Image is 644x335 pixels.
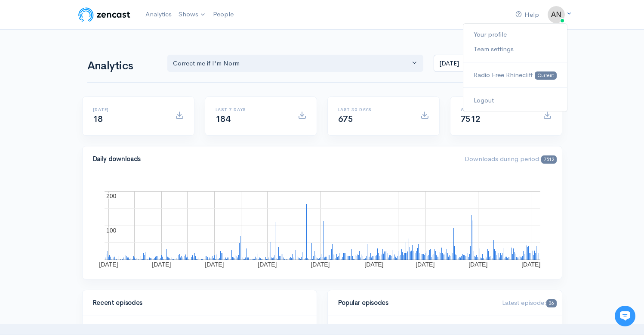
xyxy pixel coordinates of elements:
[167,55,424,72] button: Correct me if I'm Norm
[175,5,210,24] a: Shows
[13,100,159,118] button: New conversation
[465,155,556,163] span: Downloads during period:
[106,227,117,234] text: 100
[364,261,383,268] text: [DATE]
[99,261,118,268] text: [DATE]
[93,114,103,124] span: 18
[106,192,117,199] text: 200
[210,5,237,24] a: People
[463,42,567,57] a: Team settings
[502,298,556,307] span: Latest episode:
[461,107,533,112] h6: All time
[548,6,565,23] img: ...
[474,71,533,79] span: Radio Free Rhinecliff
[77,6,132,23] img: ZenCast Logo
[338,299,492,307] h4: Popular episodes
[216,114,231,124] span: 184
[55,105,103,112] span: New conversation
[535,71,556,80] span: Current
[93,155,455,163] h4: Daily downloads
[521,261,540,268] text: [DATE]
[93,183,552,269] svg: A chart.
[461,114,481,124] span: 7512
[216,107,287,112] h6: Last 7 days
[546,299,556,307] span: 36
[25,148,154,165] input: Search articles
[338,114,353,124] span: 675
[258,261,277,268] text: [DATE]
[87,60,157,72] h1: Analytics
[173,59,410,68] div: Correct me if I'm Norm
[434,55,539,72] input: analytics date range selector
[463,68,567,83] a: Radio Free Rhinecliff Current
[152,261,171,268] text: [DATE]
[615,306,635,326] iframe: gist-messenger-bubble-iframe
[338,107,410,112] h6: Last 30 days
[93,107,165,112] h6: [DATE]
[205,261,224,268] text: [DATE]
[311,261,330,268] text: [DATE]
[512,6,542,24] a: Help
[13,43,159,85] h2: Just let us know if you need anything and we'll be happy to help! 🙂
[12,134,160,144] p: Find an answer quickly
[541,155,556,164] span: 7512
[463,27,567,42] a: Your profile
[463,93,567,108] a: Logout
[416,261,434,268] text: [DATE]
[142,5,175,24] a: Analytics
[468,261,487,268] text: [DATE]
[93,299,301,307] h4: Recent episodes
